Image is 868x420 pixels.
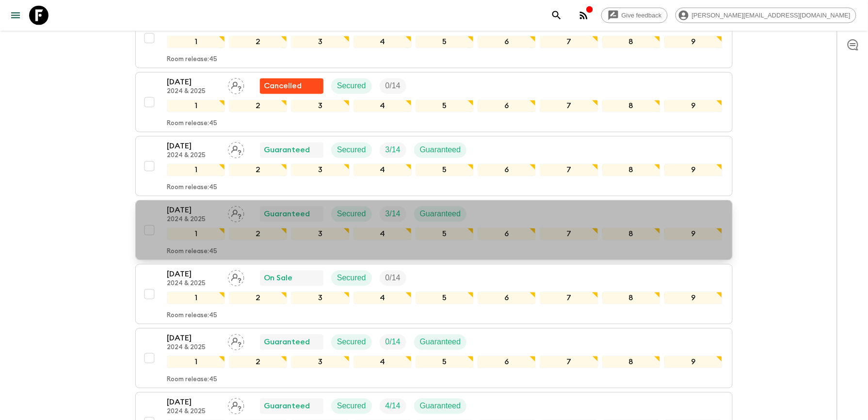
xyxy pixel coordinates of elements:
[602,228,660,241] div: 8
[167,228,225,241] div: 1
[264,273,292,284] p: On Sale
[167,36,225,48] div: 1
[167,280,220,288] p: 2024 & 2025
[687,12,856,19] span: [PERSON_NAME][EMAIL_ADDRESS][DOMAIN_NAME]
[228,209,244,217] span: Assign pack leader
[291,100,349,113] div: 3
[478,100,536,113] div: 6
[331,79,372,94] div: Secured
[664,356,723,369] div: 9
[337,401,366,412] p: Secured
[602,356,660,369] div: 8
[386,337,401,348] p: 0 / 14
[337,337,366,348] p: Secured
[167,292,225,305] div: 1
[664,100,723,113] div: 9
[167,205,220,216] p: [DATE]
[229,36,287,48] div: 2
[664,164,723,177] div: 9
[264,209,310,220] p: Guaranteed
[135,136,733,196] button: [DATE]2024 & 2025Assign pack leaderGuaranteedSecuredTrip FillGuaranteed123456789Room release:45
[416,164,474,177] div: 5
[478,292,536,305] div: 6
[416,36,474,48] div: 5
[229,292,287,305] div: 2
[135,264,733,324] button: [DATE]2024 & 2025Assign pack leaderOn SaleSecuredTrip Fill123456789Room release:45
[291,356,349,369] div: 3
[386,401,401,412] p: 4 / 14
[540,164,598,177] div: 7
[229,228,287,241] div: 2
[386,273,401,284] p: 0 / 14
[478,36,536,48] div: 6
[354,228,412,241] div: 4
[229,356,287,369] div: 2
[601,8,668,23] a: Give feedback
[478,164,536,177] div: 6
[337,209,366,220] p: Secured
[354,164,412,177] div: 4
[354,36,412,48] div: 4
[331,335,372,350] div: Secured
[135,328,733,388] button: [DATE]2024 & 2025Assign pack leaderGuaranteedSecuredTrip FillGuaranteed123456789Room release:45
[135,8,733,68] button: [DATE]2024 & 2025Assign pack leaderGuaranteedSecuredTrip FillGuaranteed123456789Room release:45
[228,81,244,89] span: Assign pack leader
[540,36,598,48] div: 7
[167,248,217,256] p: Room release: 45
[354,100,412,113] div: 4
[540,292,598,305] div: 7
[380,207,406,222] div: Trip Fill
[354,292,412,305] div: 4
[602,292,660,305] div: 8
[167,333,220,344] p: [DATE]
[380,399,406,414] div: Trip Fill
[228,145,244,153] span: Assign pack leader
[167,344,220,352] p: 2024 & 2025
[416,356,474,369] div: 5
[337,273,366,284] p: Secured
[229,100,287,113] div: 2
[167,184,217,192] p: Room release: 45
[664,36,723,48] div: 9
[602,164,660,177] div: 8
[260,79,323,94] div: Flash Pack cancellation
[167,56,217,64] p: Room release: 45
[291,228,349,241] div: 3
[664,228,723,241] div: 9
[167,312,217,320] p: Room release: 45
[337,81,366,92] p: Secured
[167,356,225,369] div: 1
[229,164,287,177] div: 2
[167,376,217,384] p: Room release: 45
[616,12,667,19] span: Give feedback
[6,6,25,25] button: menu
[331,271,372,286] div: Secured
[380,79,406,94] div: Trip Fill
[135,200,733,260] button: [DATE]2024 & 2025Assign pack leaderGuaranteedSecuredTrip FillGuaranteed123456789Room release:45
[167,77,220,88] p: [DATE]
[386,81,401,92] p: 0 / 14
[380,143,406,158] div: Trip Fill
[167,120,217,128] p: Room release: 45
[228,401,244,409] span: Assign pack leader
[291,36,349,48] div: 3
[380,271,406,286] div: Trip Fill
[386,145,401,156] p: 3 / 14
[478,356,536,369] div: 6
[331,207,372,222] div: Secured
[416,100,474,113] div: 5
[167,216,220,224] p: 2024 & 2025
[167,269,220,280] p: [DATE]
[331,143,372,158] div: Secured
[478,228,536,241] div: 6
[167,152,220,160] p: 2024 & 2025
[337,145,366,156] p: Secured
[264,145,310,156] p: Guaranteed
[664,292,723,305] div: 9
[167,164,225,177] div: 1
[264,401,310,412] p: Guaranteed
[416,292,474,305] div: 5
[264,337,310,348] p: Guaranteed
[228,273,244,281] span: Assign pack leader
[167,88,220,96] p: 2024 & 2025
